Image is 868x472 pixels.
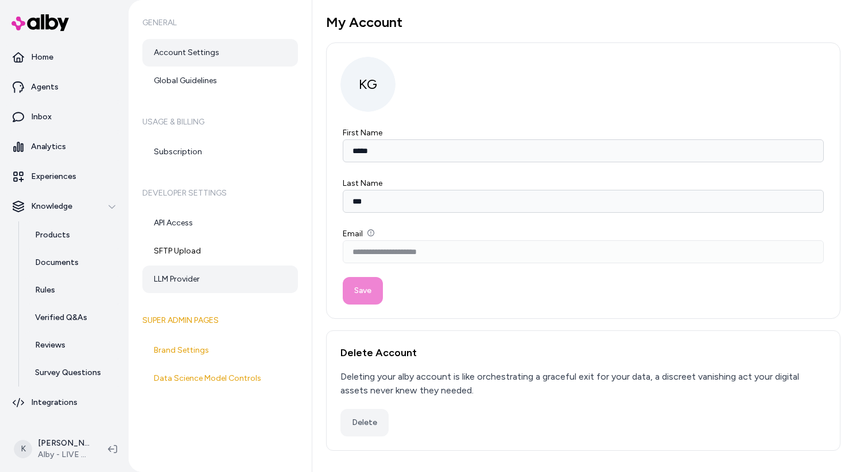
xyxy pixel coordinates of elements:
[343,178,382,188] label: Last Name
[142,138,298,166] a: Subscription
[35,340,65,351] p: Reviews
[340,370,826,397] div: Deleting your alby account is like orchestrating a graceful exit for your data, a discreet vanish...
[367,229,374,236] button: Email
[142,305,298,337] h6: Super Admin Pages
[326,14,840,31] h1: My Account
[142,209,298,237] a: API Access
[340,57,396,112] span: KG
[5,44,124,71] a: Home
[31,111,52,123] p: Inbox
[7,431,99,467] button: K[PERSON_NAME]Alby - LIVE on [DOMAIN_NAME]
[142,266,298,293] a: LLM Provider
[343,229,374,239] label: Email
[11,14,69,31] img: alby Logo
[24,304,124,331] a: Verified Q&As
[340,345,826,361] h2: Delete Account
[14,440,32,458] span: K
[142,7,298,39] h6: General
[24,331,124,359] a: Reviews
[35,257,79,268] p: Documents
[24,276,124,304] a: Rules
[5,163,124,190] a: Experiences
[142,365,298,392] a: Data Science Model Controls
[142,67,298,95] a: Global Guidelines
[31,141,66,153] p: Analytics
[38,438,90,449] p: [PERSON_NAME]
[31,201,72,212] p: Knowledge
[142,39,298,67] a: Account Settings
[31,81,59,93] p: Agents
[340,409,389,436] button: Delete
[142,106,298,138] h6: Usage & Billing
[24,359,124,387] a: Survey Questions
[142,177,298,209] h6: Developer Settings
[343,128,382,138] label: First Name
[5,193,124,220] button: Knowledge
[142,337,298,364] a: Brand Settings
[24,221,124,249] a: Products
[35,312,87,323] p: Verified Q&As
[5,103,124,131] a: Inbox
[24,249,124,276] a: Documents
[35,367,101,379] p: Survey Questions
[5,73,124,101] a: Agents
[5,389,124,416] a: Integrations
[142,237,298,265] a: SFTP Upload
[38,449,90,461] span: Alby - LIVE on [DOMAIN_NAME]
[31,397,77,408] p: Integrations
[35,284,55,296] p: Rules
[31,171,76,182] p: Experiences
[35,229,70,241] p: Products
[5,133,124,161] a: Analytics
[31,52,53,63] p: Home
